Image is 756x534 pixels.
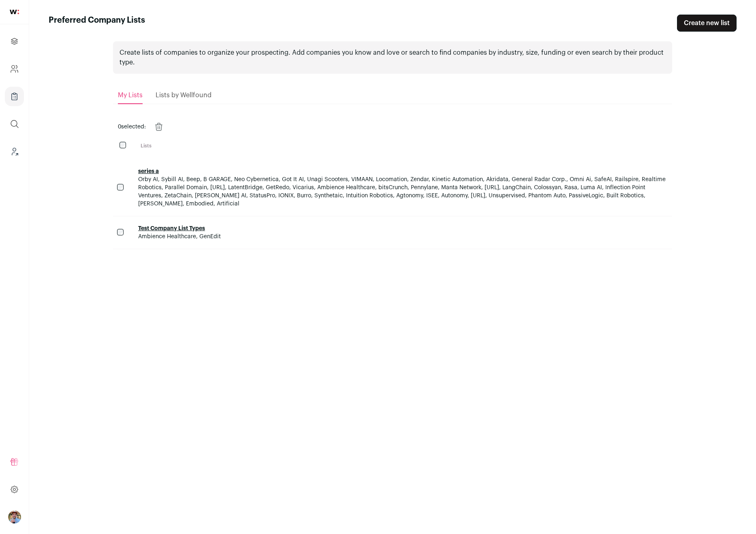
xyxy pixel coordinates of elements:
p: Create lists of companies to organize your prospecting. Add companies you know and love or search... [120,48,666,67]
span: 0 [118,124,121,130]
a: Projects [5,32,24,51]
span: Orby AI, Sybill AI, Beep, B GARAGE, Neo Cybernetica, Got It AI, Unagi Scooters, VIMAAN, Locomatio... [138,177,666,207]
span: selected: [118,123,146,131]
button: Remove [149,117,169,137]
h1: Preferred Company Lists [49,15,145,32]
a: Company Lists [5,87,24,106]
img: 7975094-medium_jpg [8,511,21,523]
a: Lists by Wellfound [156,87,211,103]
span: Lists by Wellfound [156,92,211,98]
button: Open dropdown [8,511,21,523]
a: Leads (Backoffice) [5,142,24,161]
th: Lists [134,141,672,159]
a: Create new list [677,15,737,32]
a: series a [138,169,159,174]
span: My Lists [118,92,143,98]
img: wellfound-shorthand-0d5821cbd27db2630d0214b213865d53afaa358527fdda9d0ea32b1df1b89c2c.svg [10,10,19,14]
a: Test Company List Types [138,226,205,231]
a: Company and ATS Settings [5,59,24,79]
span: Ambience Healthcare, GenEdit [138,234,221,239]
